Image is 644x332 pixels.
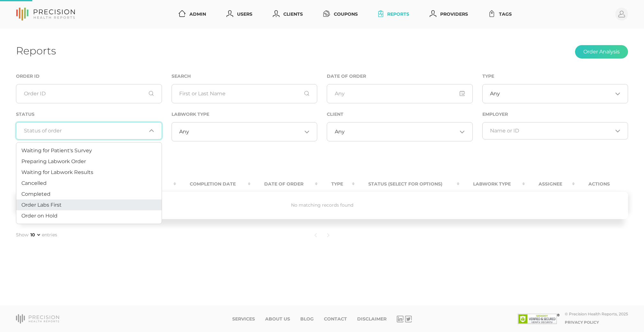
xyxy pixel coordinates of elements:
td: No matching records found [16,191,628,219]
a: Users [224,8,255,20]
select: Showentries [29,232,41,238]
span: Any [335,129,345,135]
label: Labwork Type [172,112,209,117]
div: Search for option [482,122,628,139]
label: Employer [482,112,508,117]
input: Search for option [189,129,302,135]
th: Patient : activate to sort column ascending [16,177,62,191]
a: About Us [265,316,290,322]
label: Show entries [16,232,57,238]
input: Search for option [490,128,613,134]
input: Search for option [500,91,613,97]
a: Privacy Policy [565,320,599,325]
div: Search for option [172,122,318,141]
label: Type [482,74,494,79]
th: Actions [575,177,628,191]
a: Admin [176,8,209,20]
th: Status (Select for Options) : activate to sort column ascending [355,177,460,191]
label: View Assigned to me Orders [24,160,96,168]
input: Search for option [24,128,147,134]
label: Status [16,112,34,117]
a: Coupons [321,8,360,20]
a: Blog [300,316,314,322]
a: Services [232,316,255,322]
span: Any [179,129,189,135]
a: Clients [270,8,305,20]
a: Tags [486,8,514,20]
th: Completion Date : activate to sort column ascending [176,177,250,191]
input: Order ID [16,84,162,103]
th: Assignee : activate to sort column ascending [525,177,575,191]
label: Date of Order [327,74,366,79]
label: Search [172,74,191,79]
th: Labwork Type : activate to sort column ascending [459,177,525,191]
div: Search for option [482,84,628,103]
th: Type : activate to sort column ascending [318,177,355,191]
input: Any [327,84,473,103]
div: Search for option [16,122,162,139]
th: Order ID : activate to sort column ascending [62,177,112,191]
a: Reports [376,8,412,20]
div: Search for option [327,122,473,141]
a: Contact [324,316,347,322]
input: First or Last Name [172,84,318,103]
th: Date Of Order : activate to sort column ascending [250,177,318,191]
a: Disclaimer [357,316,387,322]
label: Client [327,112,343,117]
img: SSL site seal - click to verify [518,314,560,324]
a: Providers [427,8,471,20]
h1: Reports [16,44,56,57]
button: Order Analysis [575,45,628,59]
label: Order ID [16,74,40,79]
div: © Precision Health Reports, 2025 [565,312,628,316]
label: Assigned [16,150,41,155]
span: Any [490,91,500,97]
th: Employer Tag : activate to sort column ascending [112,177,176,191]
input: Search for option [345,129,457,135]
